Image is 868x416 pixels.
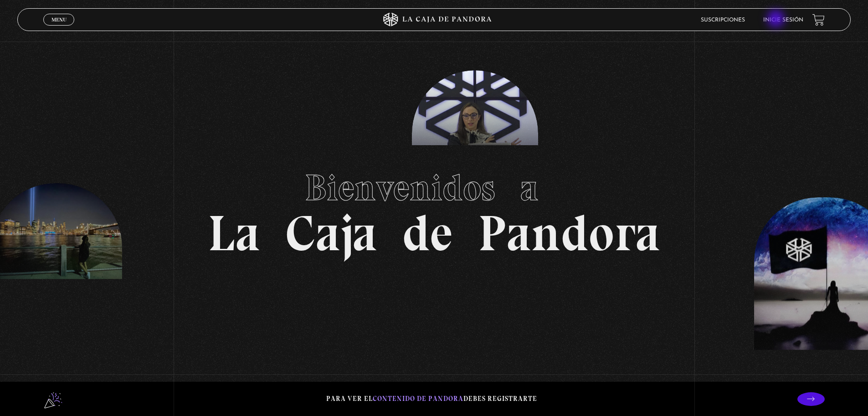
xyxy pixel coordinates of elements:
[812,14,825,26] a: View your shopping cart
[305,166,564,210] span: Bienvenidos a
[48,25,70,31] span: Cerrar
[208,158,660,258] h1: La Caja de Pandora
[326,393,537,405] p: Para ver el debes registrarte
[763,17,803,23] a: Inicie sesión
[701,17,745,23] a: Suscripciones
[51,17,67,22] span: Menu
[373,395,463,403] span: contenido de Pandora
